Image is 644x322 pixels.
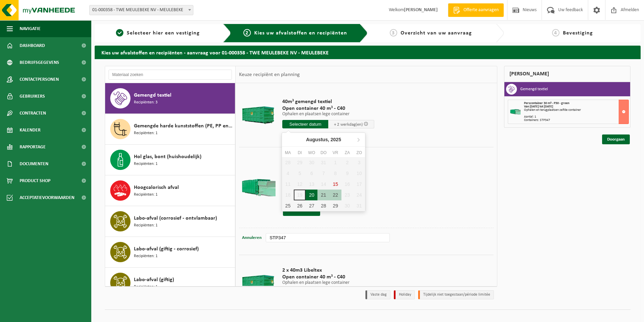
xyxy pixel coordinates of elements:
span: Hoogcalorisch afval [134,183,179,192]
div: wo [306,149,317,156]
span: Perscontainer 30 m³ - P30 - groen [524,101,569,105]
button: Labo-afval (giftig) Recipiënten: 1 [105,268,235,298]
span: Offerte aanvragen [462,7,500,14]
div: 26 [294,200,306,211]
input: Materiaal zoeken [109,70,232,80]
div: ma [282,149,294,156]
span: Overzicht van uw aanvraag [401,30,472,36]
span: Labo-afval (corrosief - ontvlambaar) [134,214,217,222]
div: Keuze recipiënt en planning [236,66,303,83]
span: Kies uw afvalstoffen en recipiënten [254,30,347,36]
div: zo [353,149,365,156]
button: Hoogcalorisch afval Recipiënten: 1 [105,175,235,206]
button: Labo-afval (giftig - corrosief) Recipiënten: 1 [105,237,235,268]
div: 20 [306,190,317,200]
span: Bedrijfsgegevens [20,54,59,71]
span: Recipiënten: 1 [134,161,158,167]
input: Selecteer datum [282,120,328,128]
strong: [PERSON_NAME] [404,7,438,13]
span: Hol glas, bont (huishoudelijk) [134,153,201,161]
p: Ophalen en plaatsen lege container [282,112,374,117]
span: Rapportage [20,139,46,155]
span: 4 [552,29,559,36]
span: Recipiënten: 1 [134,130,158,137]
input: bv. C10-005 [266,233,389,242]
div: 28 [317,200,329,211]
span: Dashboard [20,37,45,54]
div: Ophalen en terugplaatsen zelfde container [524,108,628,112]
span: 2 [243,29,251,36]
div: 27 [306,200,317,211]
span: Contactpersonen [20,71,59,88]
button: Annuleren [241,233,262,243]
span: Product Shop [20,172,50,189]
span: Annuleren [242,236,262,240]
button: Gemengd textiel Recipiënten: 3 [105,83,235,114]
div: 22 [330,190,341,200]
strong: Van [DATE] tot [DATE] [524,105,553,108]
span: Labo-afval (giftig) [134,276,174,284]
span: Recipiënten: 1 [134,222,158,229]
li: Vaste dag [365,290,390,299]
h2: Kies uw afvalstoffen en recipiënten - aanvraag voor 01-000358 - TWE MEULEBEKE NV - MEULEBEKE [95,46,641,59]
span: Gemengde harde kunststoffen (PE, PP en PVC), recycleerbaar (industrieel) [134,122,233,130]
span: 1 [116,29,123,36]
a: Offerte aanvragen [448,3,504,17]
span: Open container 40 m³ - C40 [282,105,374,112]
div: do [317,149,329,156]
li: Tijdelijk niet toegestaan/période limitée [418,290,494,299]
span: + 2 werkdag(en) [334,122,363,127]
span: Bevestiging [563,30,593,36]
span: Navigatie [20,20,41,37]
span: Labo-afval (giftig - corrosief) [134,245,199,253]
a: 1Selecteer hier een vestiging [98,29,218,37]
div: Augustus, [303,134,344,145]
span: Documenten [20,155,48,172]
div: 29 [330,200,341,211]
span: 2 x 40m3 Libeltex [282,267,374,274]
div: za [341,149,353,156]
span: 40m³ gemengd textiel [282,98,374,105]
span: Acceptatievoorwaarden [20,189,74,206]
span: Open container 40 m³ - C40 [282,274,374,280]
span: Recipiënten: 1 [134,284,158,290]
p: Ophalen en plaatsen lege container [282,280,374,285]
span: Gemengd textiel [134,91,171,99]
span: Selecteer hier een vestiging [127,30,200,36]
div: 21 [317,190,329,200]
button: Gemengde harde kunststoffen (PE, PP en PVC), recycleerbaar (industrieel) Recipiënten: 1 [105,114,235,145]
button: Labo-afval (corrosief - ontvlambaar) Recipiënten: 1 [105,206,235,237]
div: 25 [282,200,294,211]
span: 01-000358 - TWE MEULEBEKE NV - MEULEBEKE [90,5,193,15]
button: Hol glas, bont (huishoudelijk) Recipiënten: 1 [105,145,235,175]
a: Doorgaan [602,134,630,144]
span: Recipiënten: 1 [134,253,158,259]
div: di [294,149,306,156]
span: Gebruikers [20,88,45,105]
span: Kalender [20,122,41,139]
div: Containers: STP347 [524,119,628,122]
span: Recipiënten: 1 [134,192,158,198]
i: 2025 [331,137,341,142]
h3: Gemengd textiel [520,84,548,95]
span: 01-000358 - TWE MEULEBEKE NV - MEULEBEKE [89,5,193,15]
span: Contracten [20,105,46,122]
div: [PERSON_NAME] [504,66,630,82]
li: Holiday [394,290,415,299]
div: Aantal: 1 [524,115,628,119]
span: Recipiënten: 3 [134,99,158,106]
div: vr [330,149,341,156]
span: 3 [390,29,397,36]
